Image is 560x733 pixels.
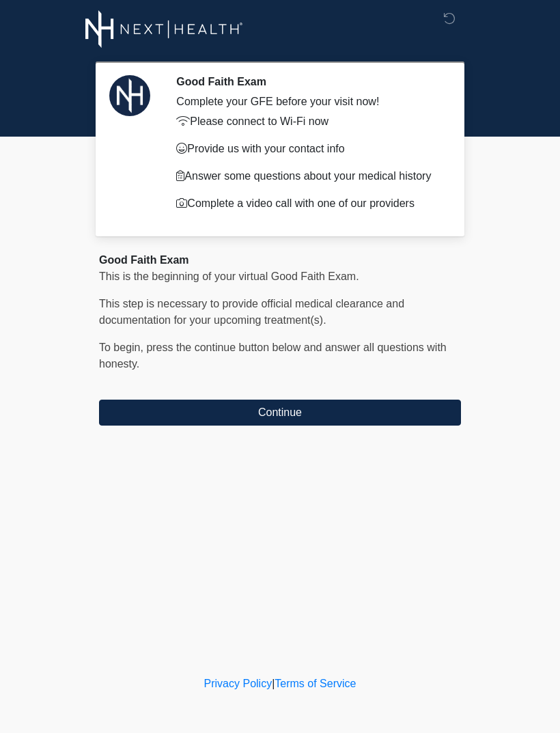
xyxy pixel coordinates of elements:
[176,168,440,184] p: Answer some questions about your medical history
[176,94,440,110] div: Complete your GFE before your visit now!
[176,141,440,157] p: Provide us with your contact info
[275,678,356,689] a: Terms of Service
[99,298,404,326] span: This step is necessary to provide official medical clearance and documentation for your upcoming ...
[99,271,359,282] span: This is the beginning of your virtual Good Faith Exam.
[109,75,150,116] img: Agent Avatar
[272,678,275,689] a: |
[176,75,440,88] h2: Good Faith Exam
[176,195,440,212] p: Complete a video call with one of our providers
[99,342,447,370] span: To begin, ﻿﻿﻿﻿﻿﻿press the continue button below and answer all questions with honesty.
[85,10,243,48] img: Next-Health Logo
[204,678,272,689] a: Privacy Policy
[99,252,461,268] div: Good Faith Exam
[99,400,461,426] button: Continue
[176,113,440,130] p: Please connect to Wi-Fi now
